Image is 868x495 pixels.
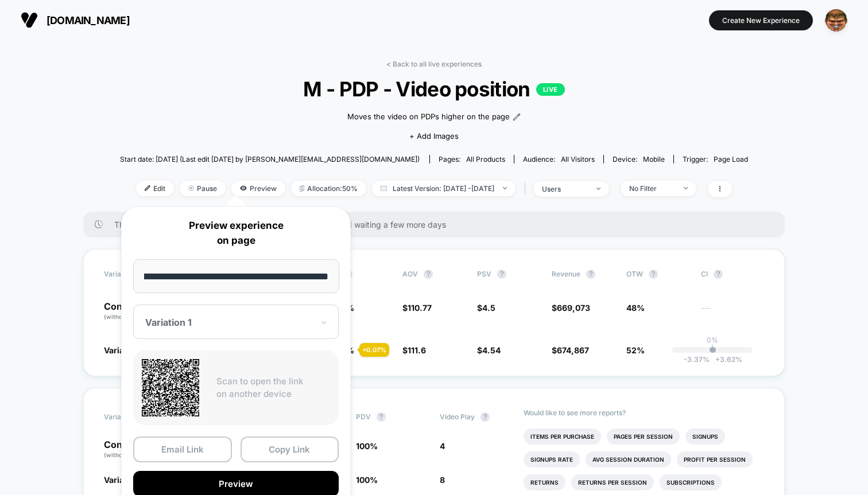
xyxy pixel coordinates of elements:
span: 48% [626,303,645,313]
img: end [503,187,507,189]
span: Variation [104,408,167,426]
button: ? [497,270,506,279]
button: Create New Experience [709,10,813,30]
span: | [521,181,533,197]
button: ? [424,270,433,279]
span: Device: [603,155,673,163]
li: Subscriptions [660,474,722,490]
button: ? [586,270,595,279]
span: Preview [231,181,285,196]
span: Edit [136,181,174,196]
div: Audience: [523,155,595,163]
span: all products [466,155,505,163]
span: 4 [440,441,445,451]
button: ? [714,270,723,279]
button: ? [377,412,386,422]
span: [DOMAIN_NAME] [46,14,130,26]
span: mobile [643,155,665,163]
button: Email Link [133,436,232,462]
button: Copy Link [241,436,339,462]
li: Signups [685,428,725,445]
p: Control [104,440,176,459]
span: Latest Version: [DATE] - [DATE] [372,181,516,196]
span: + Add Images [409,131,459,141]
span: $ [552,345,589,355]
span: Variation 1 [104,475,145,485]
span: (without changes) [104,313,156,320]
p: | [711,344,714,353]
img: calendar [381,185,387,191]
a: < Back to all live experiences [386,60,482,68]
span: 669,073 [557,303,590,313]
span: PSV [477,270,491,278]
span: AOV [402,270,418,278]
span: M - PDP - Video position [151,77,716,101]
span: Variation 1 [104,345,145,355]
span: -3.37 % [684,355,710,364]
button: ppic [821,9,851,32]
span: + [715,355,720,364]
li: Pages Per Session [607,428,680,445]
img: rebalance [300,185,304,192]
div: Trigger: [683,155,748,163]
span: Pause [180,181,226,196]
span: 3.62 % [710,355,742,364]
span: 674,867 [557,345,589,355]
img: Visually logo [21,11,38,29]
li: Signups Rate [524,451,580,467]
button: ? [480,412,490,422]
span: All Visitors [561,155,595,163]
div: users [542,185,588,193]
span: Video Play [440,412,475,421]
li: Items Per Purchase [524,428,601,445]
span: Moves the video on PDPs higher on the page [347,111,510,123]
p: Control [104,302,167,321]
p: Preview experience on page [133,219,339,248]
img: edit [145,185,150,191]
span: PDV [356,412,371,421]
li: Returns [524,474,565,490]
span: $ [402,345,426,355]
img: end [596,188,600,190]
span: $ [477,345,501,355]
span: Start date: [DATE] (Last edit [DATE] by [PERSON_NAME][EMAIL_ADDRESS][DOMAIN_NAME]) [120,155,420,163]
button: ? [649,270,658,279]
span: --- [701,305,764,321]
span: Allocation: 50% [291,181,366,196]
span: 4.5 [482,303,495,313]
span: There are still no statistically significant results. We recommend waiting a few more days [114,220,762,229]
span: OTW [626,270,689,279]
p: 0% [707,336,718,344]
div: No Filter [629,184,675,193]
span: Page Load [714,155,748,163]
img: ppic [825,9,847,32]
span: Variation [104,270,167,279]
span: 110.77 [408,303,432,313]
span: $ [477,303,495,313]
span: $ [552,303,590,313]
span: 4.54 [482,345,501,355]
div: + 0.07 % [359,343,389,357]
li: Profit Per Session [677,451,753,467]
p: Would like to see more reports? [524,408,764,417]
span: 111.6 [408,345,426,355]
span: 100 % [356,475,378,485]
p: LIVE [536,83,565,96]
span: CI [701,270,764,279]
div: Pages: [439,155,505,163]
li: Returns Per Session [571,474,654,490]
button: [DOMAIN_NAME] [17,11,133,29]
span: (without changes) [104,451,156,458]
img: end [684,187,688,189]
li: Avg Session Duration [586,451,671,467]
span: Revenue [552,270,580,278]
span: $ [402,303,432,313]
span: 52% [626,345,645,355]
p: Scan to open the link on another device [216,375,330,401]
img: end [188,185,194,191]
span: 8 [440,475,445,485]
span: 100 % [356,441,378,451]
